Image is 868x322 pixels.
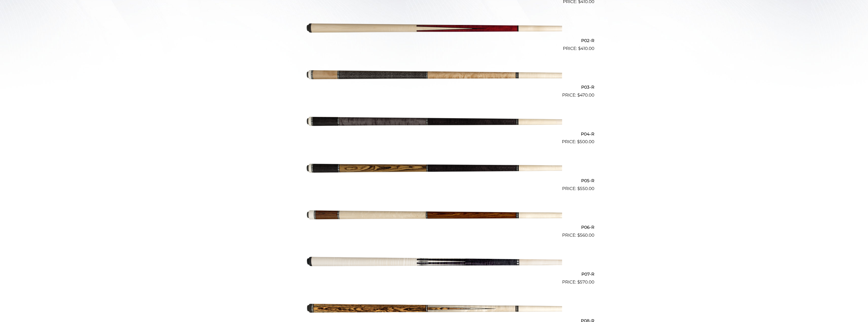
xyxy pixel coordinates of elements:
span: $ [577,92,580,98]
a: P05-R $550.00 [274,147,594,192]
h2: P04-R [274,129,594,139]
a: P07-R $570.00 [274,241,594,285]
bdi: 570.00 [577,279,594,285]
span: $ [577,233,580,238]
h2: P03-R [274,83,594,92]
a: P03-R $470.00 [274,54,594,99]
bdi: 550.00 [577,186,594,191]
span: $ [577,279,580,285]
span: $ [577,186,580,191]
img: P05-R [306,147,562,190]
bdi: 560.00 [577,233,594,238]
h2: P02-R [274,36,594,45]
bdi: 470.00 [577,92,594,98]
a: P06-R $560.00 [274,194,594,239]
img: P02-R [306,7,562,50]
img: P07-R [306,241,562,283]
a: P04-R $500.00 [274,101,594,145]
span: $ [578,46,581,51]
a: P02-R $410.00 [274,7,594,52]
h2: P05-R [274,176,594,185]
img: P04-R [306,101,562,143]
span: $ [577,139,580,144]
img: P06-R [306,194,562,237]
bdi: 500.00 [577,139,594,144]
img: P03-R [306,54,562,97]
h2: P06-R [274,223,594,232]
bdi: 410.00 [578,46,594,51]
h2: P07-R [274,269,594,279]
